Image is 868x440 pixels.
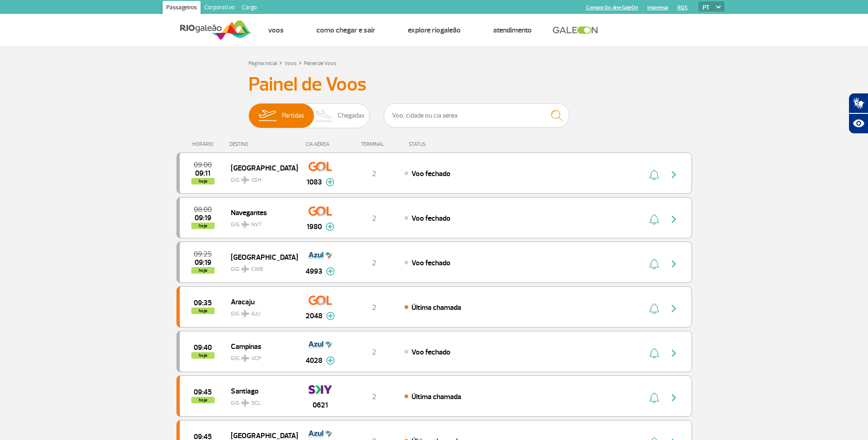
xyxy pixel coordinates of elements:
[668,303,679,314] img: seta-direita-painel-voo.svg
[848,93,868,134] div: Plugin de acessibilidade da Hand Talk.
[195,215,211,221] span: 2025-10-01 09:19:07
[404,141,480,147] div: STATUS
[253,104,282,128] img: slider-embarque
[313,400,328,411] span: 0621
[251,310,261,318] span: AJU
[307,221,322,232] span: 1980
[229,141,297,147] div: DESTINO
[251,399,261,407] span: SCL
[251,355,261,363] span: VCP
[279,57,282,68] a: >
[411,348,450,357] span: Voo fechado
[493,26,532,35] a: Atendimento
[848,93,868,113] button: Abrir tradutor de língua de sinais.
[231,251,290,263] span: [GEOGRAPHIC_DATA]
[338,104,365,128] span: Chegadas
[411,214,450,223] span: Voo fechado
[678,5,688,11] a: RQS
[231,260,290,274] span: GIG
[231,206,290,218] span: Navegantes
[372,392,376,401] span: 2
[251,221,262,229] span: NVT
[194,300,212,306] span: 2025-10-01 09:35:00
[231,171,290,184] span: GIG
[241,221,249,228] img: destiny_airplane.svg
[195,259,211,266] span: 2025-10-01 09:19:29
[231,216,290,229] span: GIG
[194,344,212,351] span: 2025-10-01 09:40:00
[231,349,290,363] span: GIG
[194,433,212,440] span: 2025-10-01 09:45:00
[306,310,322,322] span: 2048
[408,26,461,35] a: Explore RIOgaleão
[163,1,201,16] a: Passageiros
[191,178,215,184] span: hoje
[311,104,338,128] img: slider-desembarque
[307,177,322,188] span: 1083
[251,176,261,184] span: CGH
[411,169,450,178] span: Voo fechado
[191,308,215,314] span: hoje
[668,258,679,269] img: seta-direita-painel-voo.svg
[649,214,659,225] img: sino-painel-voo.svg
[231,162,290,174] span: [GEOGRAPHIC_DATA]
[231,305,290,318] span: GIG
[251,265,263,274] span: CWB
[297,141,344,147] div: CIA AÉREA
[284,60,297,67] a: Voos
[241,399,249,407] img: destiny_airplane.svg
[649,169,659,180] img: sino-painel-voo.svg
[241,355,249,362] img: destiny_airplane.svg
[268,26,284,35] a: Voos
[372,214,376,223] span: 2
[647,5,668,11] a: Imprensa
[191,267,215,274] span: hoje
[241,310,249,317] img: destiny_airplane.svg
[299,57,302,68] a: >
[316,26,375,35] a: Como chegar e sair
[191,223,215,229] span: hoje
[241,265,249,273] img: destiny_airplane.svg
[411,392,461,401] span: Última chamada
[649,392,659,403] img: sino-painel-voo.svg
[248,73,620,96] h3: Painel de Voos
[649,258,659,269] img: sino-painel-voo.svg
[326,178,334,186] img: mais-info-painel-voo.svg
[372,169,376,178] span: 2
[668,392,679,403] img: seta-direita-painel-voo.svg
[194,162,212,168] span: 2025-10-01 09:00:00
[231,394,290,407] span: GIG
[848,113,868,134] button: Abrir recursos assistivos.
[649,303,659,314] img: sino-painel-voo.svg
[304,60,337,67] a: Painel de Voos
[195,170,210,177] span: 2025-10-01 09:11:00
[306,266,322,277] span: 4993
[411,258,450,268] span: Voo fechado
[241,176,249,184] img: destiny_airplane.svg
[306,355,322,366] span: 4028
[191,352,215,359] span: hoje
[344,141,404,147] div: TERMINAL
[372,303,376,312] span: 2
[326,356,335,365] img: mais-info-painel-voo.svg
[231,296,290,308] span: Aracaju
[179,141,230,147] div: HORÁRIO
[649,348,659,359] img: sino-painel-voo.svg
[326,223,334,231] img: mais-info-painel-voo.svg
[326,312,335,320] img: mais-info-painel-voo.svg
[668,348,679,359] img: seta-direita-painel-voo.svg
[282,104,304,128] span: Partidas
[201,1,238,16] a: Corporativo
[372,348,376,357] span: 2
[231,340,290,352] span: Campinas
[372,258,376,268] span: 2
[238,1,261,16] a: Cargo
[194,251,212,257] span: 2025-10-01 09:25:00
[384,103,569,128] input: Voo, cidade ou cia aérea
[668,214,679,225] img: seta-direita-painel-voo.svg
[248,60,277,67] a: Página Inicial
[194,389,212,395] span: 2025-10-01 09:45:00
[231,385,290,397] span: Santiago
[668,169,679,180] img: seta-direita-painel-voo.svg
[194,206,212,213] span: 2025-10-01 08:00:00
